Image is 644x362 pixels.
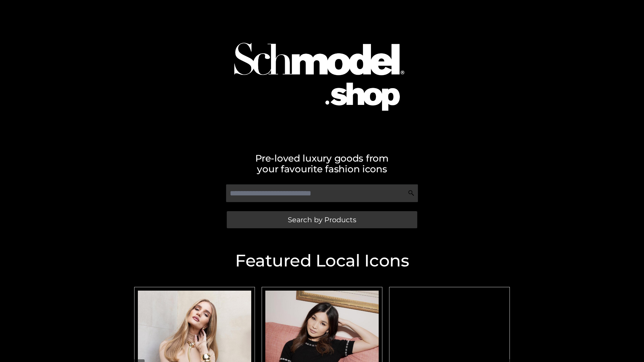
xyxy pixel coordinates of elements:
[131,252,513,269] h2: Featured Local Icons​
[131,153,513,174] h2: Pre-loved luxury goods from your favourite fashion icons
[227,211,417,228] a: Search by Products
[408,190,415,196] img: Search Icon
[288,216,356,223] span: Search by Products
